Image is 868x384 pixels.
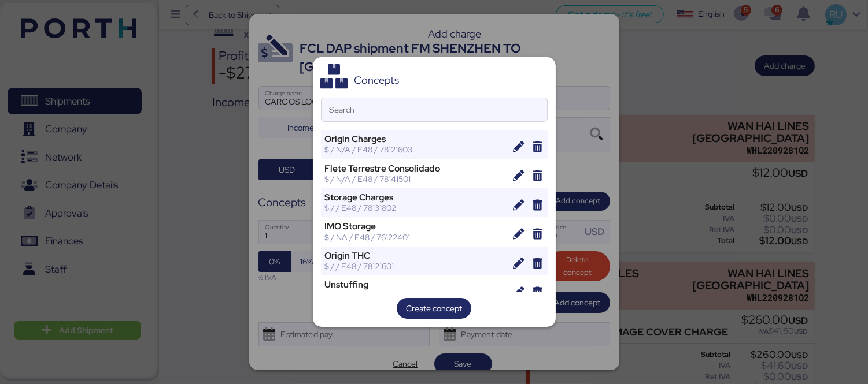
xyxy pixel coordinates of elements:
button: Create concept [397,298,471,319]
div: IMO Storage [325,221,505,232]
div: $ / T/CBM / E48 / 78131802 [325,290,505,300]
div: Unstuffing [325,279,505,290]
div: Origin THC [325,251,505,261]
input: Search [322,98,547,121]
div: $ / NA / E48 / 76122401 [325,232,505,243]
span: Create concept [406,301,462,315]
div: Flete Terrestre Consolidado [325,163,505,174]
div: $ / / E48 / 78131802 [325,203,505,213]
div: $ / / E48 / 78121601 [325,261,505,271]
div: $ / N/A / E48 / 78141501 [325,174,505,184]
div: Origin Charges [325,134,505,144]
div: Storage Charges [325,192,505,203]
div: Concepts [354,75,399,85]
div: $ / N/A / E48 / 78121603 [325,144,505,155]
